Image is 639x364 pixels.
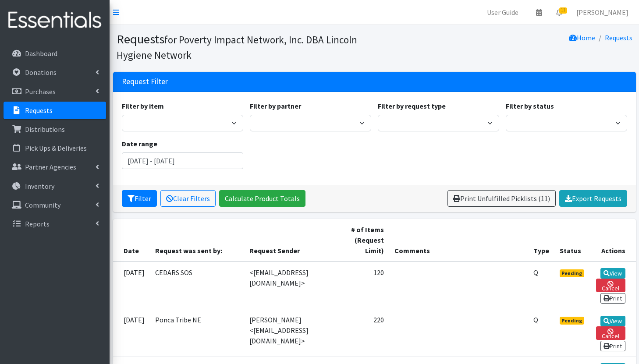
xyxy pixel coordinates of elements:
a: 11 [549,4,569,21]
a: Purchases [4,83,106,100]
td: [DATE] [113,262,150,309]
p: Pick Ups & Deliveries [25,144,87,152]
p: Requests [25,106,53,115]
th: Date [113,219,150,262]
th: Request was sent by: [150,219,245,262]
p: Partner Agencies [25,163,76,171]
span: Pending [560,269,585,277]
a: Cancel [596,326,625,340]
small: for Poverty Impact Network, Inc. DBA Lincoln Hygiene Network [117,33,357,61]
a: Home [569,33,595,42]
h3: Request Filter [122,77,168,86]
p: Reports [25,219,50,228]
a: Export Requests [559,190,627,207]
td: [DATE] [113,309,150,357]
p: Community [25,201,60,209]
label: Filter by status [506,101,554,111]
th: # of Items (Request Limit) [345,219,389,262]
td: Ponca Tribe NE [150,309,245,357]
td: CEDARS SOS [150,262,245,309]
a: Print [600,293,625,304]
td: 220 [345,309,389,357]
p: Distributions [25,125,65,134]
td: [PERSON_NAME] <[EMAIL_ADDRESS][DOMAIN_NAME]> [244,309,345,357]
th: Status [554,219,591,262]
td: <[EMAIL_ADDRESS][DOMAIN_NAME]> [244,262,345,309]
a: View [600,316,625,326]
a: Inventory [4,177,106,195]
td: 120 [345,262,389,309]
a: Print [600,341,625,351]
a: Pick Ups & Deliveries [4,139,106,157]
a: Clear Filters [160,190,216,207]
a: Community [4,196,106,214]
a: User Guide [480,4,525,21]
span: Pending [560,317,585,325]
a: Cancel [596,279,625,292]
label: Filter by item [122,101,164,111]
a: Requests [605,33,632,42]
input: January 1, 2011 - December 31, 2011 [122,152,243,169]
p: Inventory [25,182,54,191]
label: Filter by request type [378,101,446,111]
a: Dashboard [4,45,106,62]
a: Calculate Product Totals [219,190,305,207]
a: [PERSON_NAME] [569,4,635,21]
img: HumanEssentials [4,6,106,35]
p: Dashboard [25,49,57,58]
label: Date range [122,138,157,149]
th: Type [528,219,554,262]
a: Print Unfulfilled Picklists (11) [447,190,556,207]
label: Filter by partner [250,101,301,111]
span: 11 [559,7,567,14]
a: Distributions [4,120,106,138]
a: View [600,268,625,279]
p: Purchases [25,87,56,96]
a: Partner Agencies [4,158,106,176]
button: Filter [122,190,157,207]
a: Reports [4,215,106,233]
abbr: Quantity [533,315,538,324]
abbr: Quantity [533,268,538,277]
th: Actions [591,219,635,262]
th: Comments [389,219,528,262]
a: Donations [4,64,106,81]
th: Request Sender [244,219,345,262]
h1: Requests [117,32,371,62]
a: Requests [4,102,106,119]
p: Donations [25,68,57,77]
